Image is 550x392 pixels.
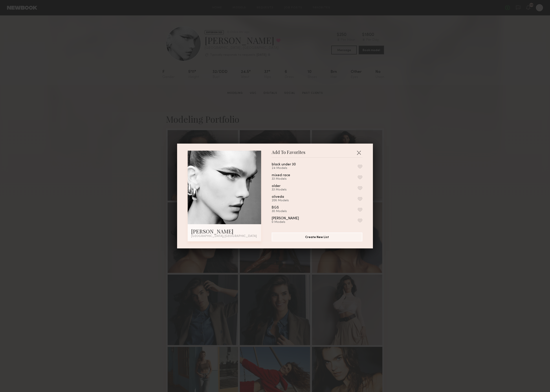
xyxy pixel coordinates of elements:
[355,149,362,156] button: Close
[272,210,289,213] div: 30 Models
[272,166,306,170] div: 24 Models
[272,151,305,157] span: Add To Favorites
[272,177,301,181] div: 33 Models
[191,235,258,238] div: [GEOGRAPHIC_DATA], [GEOGRAPHIC_DATA]
[191,228,258,235] div: [PERSON_NAME]
[272,199,295,202] div: 206 Models
[272,195,284,199] div: oliveda
[272,220,310,224] div: 0 Models
[272,233,362,241] button: Create New List
[272,184,280,188] div: older
[272,206,279,210] div: BGS
[272,174,290,177] div: mixed race
[272,163,296,166] div: black under 30
[272,188,291,192] div: 33 Models
[272,217,299,220] div: [PERSON_NAME]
